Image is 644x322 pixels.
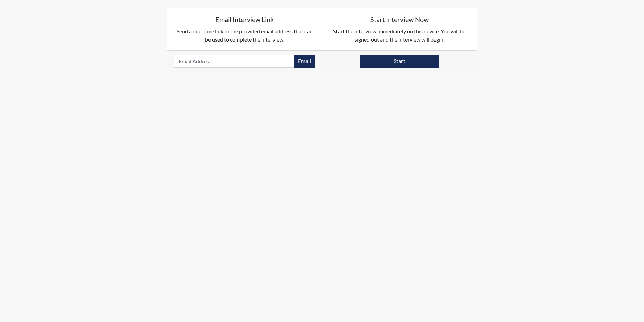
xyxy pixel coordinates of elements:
[294,55,315,68] button: Email
[329,27,470,44] p: Start the interview immediately on this device. You will be signed out and the interview will begin.
[174,27,315,44] p: Send a one-time link to the provided email address that can be used to complete the interview.
[174,15,315,23] h5: Email Interview Link
[329,15,470,23] h5: Start Interview Now
[174,55,294,68] input: Email Address
[360,55,439,68] button: Start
